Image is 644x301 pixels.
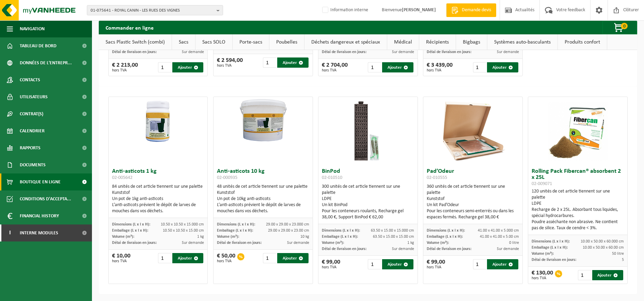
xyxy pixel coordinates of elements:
[427,208,519,220] div: Pour les conteneurs semi-enterrés ou dans les espaces fermés. Recharge gel 38,00 €
[109,97,208,146] img: 02-005642
[322,184,414,220] div: 300 unités de cet article tiennent sur une palette
[532,201,624,207] div: LDPE
[217,253,235,263] div: € 50,00
[112,175,132,180] span: 02-005642
[304,34,387,50] a: Déchets dangereux et spéciaux
[322,229,360,233] span: Dimensions (L x l x H):
[581,239,624,244] span: 10.00 x 50.00 x 60.000 cm
[532,270,553,280] div: € 130,00
[197,235,204,239] span: 1 kg
[112,241,157,245] span: Délai de livraison en jours:
[473,62,487,72] input: 1
[322,241,344,245] span: Volume (m³):
[322,50,366,54] span: Délai de livraison en jours:
[20,105,43,122] span: Contrat(s)
[427,68,453,72] span: hors TVA
[158,62,172,72] input: 1
[91,5,214,16] span: 01-075641 - ROYAL CANIN - LES RUES DES VIGNES
[322,202,414,208] div: Un kit BinPod
[217,241,262,245] span: Délai de livraison en jours:
[217,222,255,227] span: Dimensions (L x l x H):
[322,208,414,220] div: Pour les conteneurs roulants, Recharge gel 38,00 €, Support BinPod € 62,00
[446,3,496,17] a: Demande devis
[427,196,519,202] div: Kunststof
[217,190,309,196] div: Kunststof
[427,184,519,220] div: 360 unités de cet article tiennent sur une palette
[322,259,340,269] div: € 99,00
[427,235,463,239] span: Emballage (L x l x H):
[112,253,130,263] div: € 10,00
[20,224,58,241] span: Interne modules
[544,97,612,165] img: 02-009071
[478,229,519,233] span: 41.00 x 41.00 x 5.000 cm
[392,50,414,54] span: Sur demande
[20,173,61,190] span: Boutique en ligne
[322,68,348,72] span: hors TVA
[20,71,40,88] span: Contacts
[112,190,204,196] div: Kunststof
[20,54,72,71] span: Données de l'entrepr...
[427,175,447,180] span: 02-010555
[20,207,59,224] span: Financial History
[427,202,519,208] div: Un kit Pad’Odeur
[382,62,413,72] button: Ajouter
[371,229,414,233] span: 63.50 x 15.00 x 15.000 cm
[532,207,624,219] div: Recharge de 2 x 25L. Absorbant tous liquides, spécial hydrocarbures.
[387,34,419,50] a: Médical
[87,5,223,15] button: 01-075641 - ROYAL CANIN - LES RUES DES VIGNES
[368,259,381,269] input: 1
[583,246,624,250] span: 10.00 x 50.00 x 60.00 cm
[427,62,453,72] div: € 3 439,00
[497,50,519,54] span: Sur demande
[112,50,157,54] span: Délai de livraison en jours:
[20,190,71,207] span: Conditions d'accepta...
[532,188,624,231] div: 120 unités de cet article tiennent sur une palette
[112,229,148,233] span: Emballage (L x l x H):
[112,68,138,72] span: hors TVA
[20,37,57,54] span: Tableau de bord
[509,241,519,245] span: 0 litre
[217,196,309,202] div: Un pot de 10kg anti-asticots
[217,235,239,239] span: Volume (m³):
[112,222,150,227] span: Dimensions (L x l x H):
[112,184,204,214] div: 84 unités de cet article tiennent sur une palette
[217,202,309,214] div: L’anti-asticots prévient le dépôt de larves de mouches dans vos déchets.
[214,97,313,146] img: 02-000935
[612,252,624,256] span: 50 litre
[217,229,253,233] span: Emballage (L x l x H):
[532,239,570,244] span: Dimensions (L x l x H):
[407,241,414,245] span: 1 kg
[532,258,576,262] span: Délai de livraison en jours:
[427,50,471,54] span: Délai de livraison en jours:
[487,259,518,269] button: Ajouter
[20,156,46,173] span: Documents
[532,219,624,231] div: Poudre asséchante non abrasive. Ne contient pas de silice. Taux de cendre < 3%.
[112,62,138,72] div: € 2 213,00
[182,50,204,54] span: Sur demande
[382,259,413,269] button: Ajouter
[368,62,381,72] input: 1
[439,97,507,165] img: 02-010555
[20,88,48,105] span: Utilisateurs
[602,21,637,34] button: 0
[217,175,237,180] span: 02-000935
[7,224,13,241] span: I
[578,270,592,280] input: 1
[558,34,607,50] a: Produits confort
[217,184,309,214] div: 48 unités de cet article tiennent sur une palette
[263,253,277,263] input: 1
[266,222,309,227] span: 29.00 x 29.00 x 23.000 cm
[497,247,519,251] span: Sur demande
[217,259,235,263] span: hors TVA
[321,5,368,15] label: Information interne
[20,20,45,37] span: Navigation
[456,34,487,50] a: Bigbags
[217,168,309,182] h3: Anti-asticots 10 kg
[300,235,309,239] span: 10 kg
[392,247,414,251] span: Sur demande
[532,252,554,256] span: Volume (m³):
[322,265,340,269] span: hors TVA
[277,253,309,263] button: Ajouter
[99,21,160,34] h2: Commander en ligne
[217,57,243,68] div: € 2 594,00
